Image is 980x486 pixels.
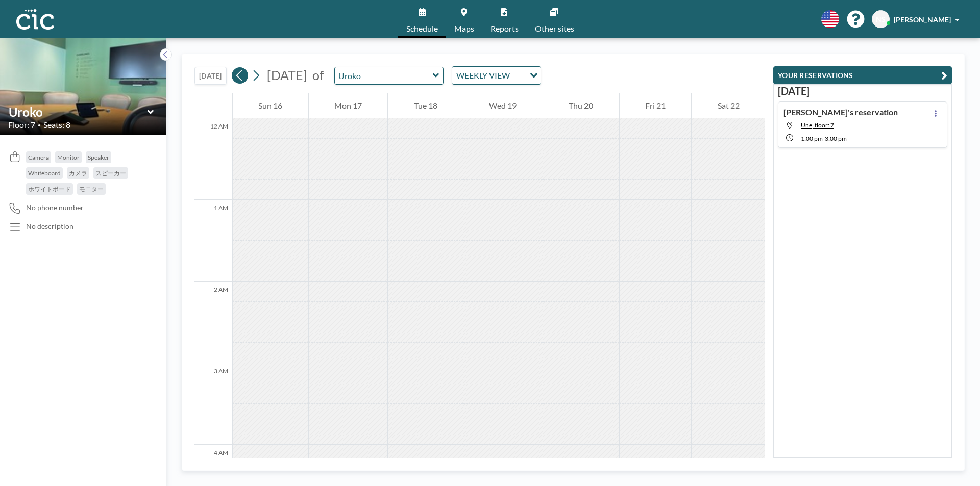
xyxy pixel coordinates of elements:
[876,15,886,24] span: NS
[194,67,227,85] button: [DATE]
[335,67,433,84] input: Uroko
[388,93,463,118] div: Tue 18
[312,67,324,83] span: of
[16,9,54,30] img: organization-logo
[491,24,519,33] span: Reports
[28,169,61,177] span: Whiteboard
[454,24,474,33] span: Maps
[543,93,619,118] div: Thu 20
[692,93,765,118] div: Sat 22
[95,169,126,177] span: スピーカー
[194,118,232,200] div: 12 AM
[894,15,951,24] span: [PERSON_NAME]
[69,169,87,177] span: カメラ
[535,24,574,33] span: Other sites
[452,67,541,84] div: Search for option
[406,24,438,33] span: Schedule
[778,85,947,97] h3: [DATE]
[825,135,847,142] span: 3:00 PM
[194,282,232,363] div: 2 AM
[38,122,41,129] span: •
[823,135,825,142] span: -
[801,121,834,129] span: Une, floor: 7
[194,200,232,282] div: 1 AM
[28,185,71,193] span: ホワイトボード
[801,135,823,142] span: 1:00 PM
[309,93,388,118] div: Mon 17
[79,185,104,193] span: モニター
[9,105,148,119] input: Uroko
[194,363,232,445] div: 3 AM
[43,120,70,130] span: Seats: 8
[463,93,543,118] div: Wed 19
[26,203,84,212] span: No phone number
[57,154,80,161] span: Monitor
[783,107,898,117] h4: [PERSON_NAME]'s reservation
[454,69,512,82] span: WEEKLY VIEW
[28,154,49,161] span: Camera
[88,154,109,161] span: Speaker
[233,93,308,118] div: Sun 16
[267,67,307,83] span: [DATE]
[26,222,73,231] div: No description
[8,120,35,130] span: Floor: 7
[620,93,692,118] div: Fri 21
[513,69,524,82] input: Search for option
[773,66,952,84] button: YOUR RESERVATIONS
